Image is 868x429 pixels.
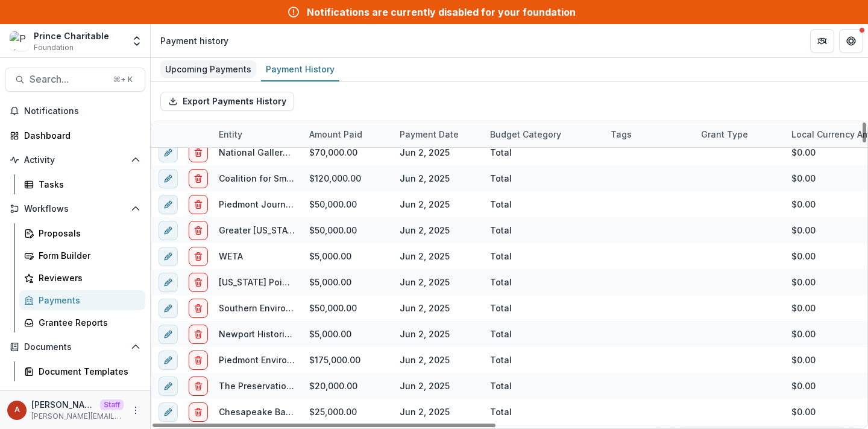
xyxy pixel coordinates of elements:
button: edit [159,351,178,370]
img: Prince Charitable [10,31,29,51]
a: WETA [219,251,243,261]
button: More [128,403,143,418]
button: edit [159,143,178,162]
div: Jun 2, 2025 [392,191,483,217]
div: Payment Date [392,121,483,147]
a: Newport Historical Society [219,329,331,339]
button: Open Activity [5,150,145,170]
div: Tasks [39,178,136,191]
div: Amount Paid [302,128,370,141]
a: Document Templates [19,361,145,381]
button: Search... [5,68,145,92]
div: Jun 2, 2025 [392,243,483,269]
div: Prince Charitable [34,30,109,42]
button: Get Help [839,29,863,53]
div: Budget Category [483,121,603,147]
span: Activity [24,155,126,165]
a: Chesapeake Bay Trust [219,407,315,417]
div: Entity [212,128,250,141]
button: Open entity switcher [128,29,145,53]
div: $70,000.00 [302,139,392,165]
a: Form Builder [19,246,145,265]
div: Jun 2, 2025 [392,347,483,373]
div: Total [490,146,512,159]
div: ⌘ + K [111,73,135,86]
div: Tags [603,121,694,147]
div: Payment Date [392,128,466,141]
button: Notifications [5,101,145,121]
button: delete [189,325,208,344]
div: Jun 2, 2025 [392,399,483,425]
div: $120,000.00 [302,165,392,191]
div: Grant Type [694,121,784,147]
button: Open Workflows [5,199,145,218]
div: $5,000.00 [302,243,392,269]
div: Document Templates [39,365,136,378]
a: Payments [19,290,145,310]
div: Amount Paid [302,121,392,147]
button: edit [159,402,178,422]
div: Payments [39,294,136,307]
a: Southern Environmental Law Center [219,303,371,313]
div: Entity [212,121,302,147]
a: Upcoming Payments [160,58,256,81]
span: Workflows [24,204,126,214]
div: Budget Category [483,128,568,141]
div: Jun 2, 2025 [392,165,483,191]
a: Grantee Reports [19,313,145,332]
a: Greater [US_STATE] Community Foundation [219,225,400,235]
div: $20,000.00 [302,373,392,399]
div: Payment history [160,34,228,47]
div: Total [490,172,512,185]
button: edit [159,169,178,188]
span: Documents [24,342,126,352]
span: Notifications [24,106,140,116]
div: Total [490,250,512,262]
div: Jun 2, 2025 [392,217,483,243]
div: Total [490,302,512,314]
div: Jun 2, 2025 [392,373,483,399]
a: Payment History [261,58,339,81]
div: Tags [603,128,639,141]
div: Anna [14,406,20,414]
button: delete [189,247,208,266]
a: Tasks [19,174,145,194]
div: Total [490,198,512,211]
div: $50,000.00 [302,191,392,217]
div: $50,000.00 [302,295,392,321]
p: Staff [100,399,124,410]
div: Jun 2, 2025 [392,139,483,165]
a: Proposals [19,223,145,243]
div: Form Builder [39,249,136,262]
div: Total [490,328,512,340]
button: delete [189,169,208,188]
a: Coalition for Smarter Growth [219,173,339,183]
button: Export Payments History [160,92,294,111]
div: Jun 2, 2025 [392,321,483,347]
a: National Gallery of Art [219,147,313,157]
button: Partners [810,29,834,53]
div: Dashboard [24,129,136,142]
button: delete [189,143,208,162]
button: edit [159,247,178,266]
p: [PERSON_NAME] [31,398,95,411]
a: Piedmont Journalism Foundation [219,199,358,209]
button: Open Contacts [5,386,145,405]
button: delete [189,351,208,370]
div: Jun 2, 2025 [392,295,483,321]
button: edit [159,377,178,396]
div: Payment History [261,60,339,78]
button: delete [189,402,208,422]
nav: breadcrumb [156,32,233,49]
span: Foundation [34,42,74,53]
div: Total [490,224,512,237]
button: edit [159,221,178,240]
div: $5,000.00 [302,269,392,295]
div: Upcoming Payments [160,60,256,78]
button: delete [189,273,208,292]
div: Total [490,354,512,366]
